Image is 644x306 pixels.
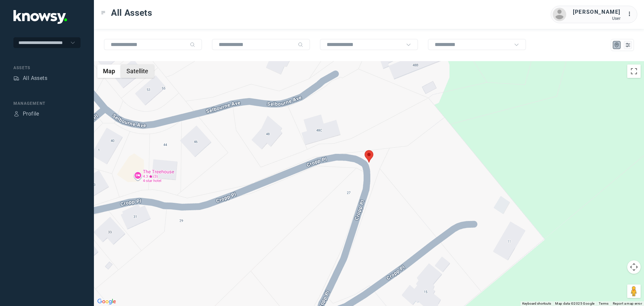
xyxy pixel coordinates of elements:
[13,111,19,117] div: Profile
[627,260,641,274] button: Map camera controls
[96,297,118,306] a: Open this area in Google Maps (opens a new window)
[553,8,566,21] img: avatar.png
[298,42,303,47] div: Search
[190,42,195,47] div: Search
[573,16,621,21] div: User
[13,100,80,106] div: Management
[627,64,641,78] button: Toggle fullscreen view
[625,42,631,48] div: List
[555,302,594,305] span: Map data ©2025 Google
[628,11,634,16] tspan: ...
[23,74,47,82] div: All Assets
[121,64,154,78] button: Show satellite imagery
[23,110,39,118] div: Profile
[96,297,118,306] img: Google
[522,301,551,306] button: Keyboard shortcuts
[627,285,641,298] button: Drag Pegman onto the map to open Street View
[13,65,80,71] div: Assets
[13,10,67,24] img: Application Logo
[97,64,121,78] button: Show street map
[573,8,621,16] div: [PERSON_NAME]
[13,75,19,81] div: Assets
[13,110,39,118] a: ProfileProfile
[627,10,635,18] div: :
[599,302,609,305] a: Terms
[627,10,635,19] div: :
[613,302,642,305] a: Report a map error
[614,42,620,48] div: Map
[13,74,47,82] a: AssetsAll Assets
[111,7,152,19] span: All Assets
[101,10,106,15] div: Toggle Menu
